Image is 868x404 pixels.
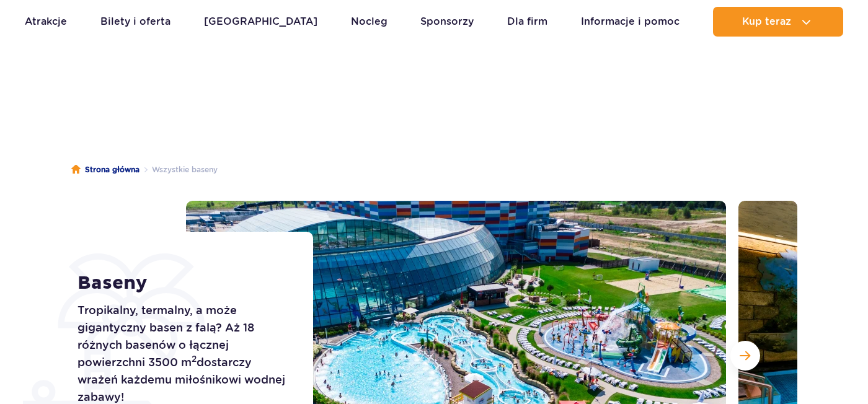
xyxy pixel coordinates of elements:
a: [GEOGRAPHIC_DATA] [204,7,317,37]
h1: Baseny [77,272,285,294]
button: Następny slajd [730,341,760,371]
button: Kup teraz [713,7,843,37]
a: Informacje i pomoc [581,7,680,37]
span: Kup teraz [742,16,791,27]
a: Bilety i oferta [100,7,170,37]
sup: 2 [192,354,197,364]
a: Dla firm [507,7,547,37]
li: Wszystkie baseny [139,164,218,176]
a: Atrakcje [25,7,67,37]
a: Sponsorzy [420,7,474,37]
a: Strona główna [71,164,139,176]
a: Nocleg [351,7,387,37]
